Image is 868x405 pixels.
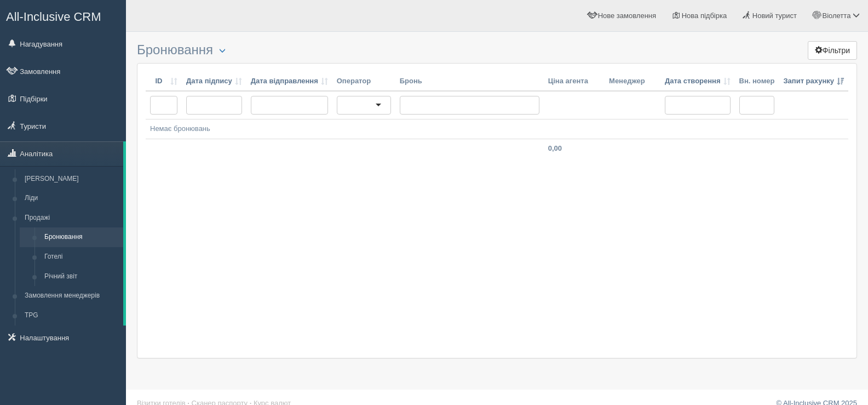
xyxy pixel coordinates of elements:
span: Новий турист [752,12,797,20]
a: Дата створення [665,76,731,87]
a: Річний звіт [39,267,123,287]
th: Вн. номер [735,72,779,92]
a: Продажі [20,208,123,228]
button: Фільтри [808,41,857,60]
a: Запит рахунку [783,76,844,87]
a: TPG [20,306,123,326]
a: Готелі [39,247,123,267]
a: All-Inclusive CRM [1,1,125,31]
span: All-Inclusive CRM [6,10,101,24]
th: Бронь [395,72,544,92]
td: 0,00 [544,139,605,158]
th: Менеджер [605,72,660,92]
a: Дата підпису [186,76,242,87]
a: Дата відправлення [251,76,328,87]
th: Ціна агента [544,72,605,92]
span: Нове замовлення [598,12,656,20]
a: Бронювання [39,227,123,247]
a: ID [150,76,177,87]
div: Немає бронювань [150,124,844,134]
span: Віолетта [822,12,850,20]
h3: Бронювання [137,43,857,58]
th: Оператор [332,72,395,92]
a: Ліди [20,189,123,208]
span: Нова підбірка [682,12,727,20]
a: Замовлення менеджерів [20,286,123,306]
a: [PERSON_NAME] [20,169,123,189]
